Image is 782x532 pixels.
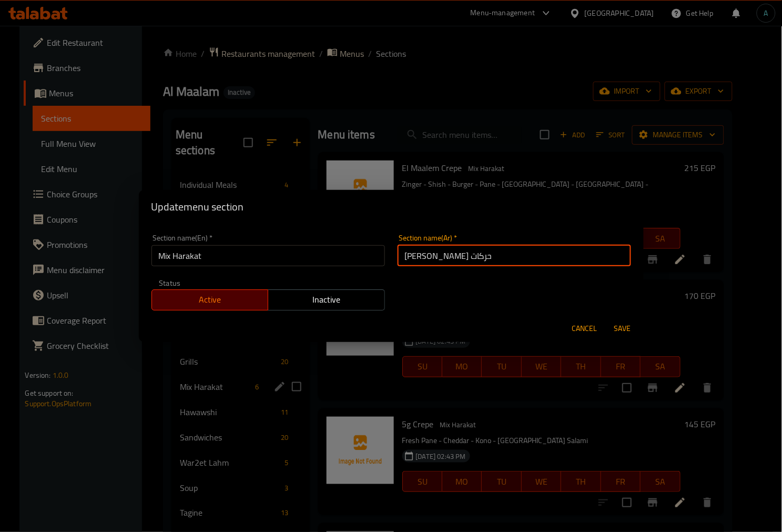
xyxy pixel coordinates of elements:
span: Save [610,322,635,335]
button: Cancel [568,319,602,338]
h2: Update menu section [151,198,631,215]
span: Inactive [272,292,381,307]
span: Cancel [572,322,597,335]
input: Please enter section name(en) [151,245,385,266]
button: Active [151,289,269,310]
span: Active [156,292,265,307]
button: Inactive [268,289,385,310]
input: Please enter section name(ar) [398,245,631,266]
button: Save [606,319,639,338]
